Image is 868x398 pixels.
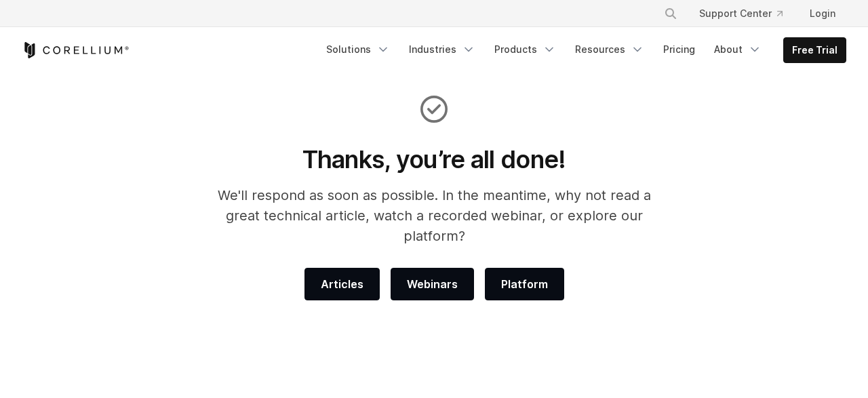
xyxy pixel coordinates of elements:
[648,1,846,26] div: Navigation Menu
[199,185,669,246] p: We'll respond as soon as possible. In the meantime, why not read a great technical article, watch...
[706,37,770,62] a: About
[799,1,846,26] a: Login
[784,38,846,62] a: Free Trial
[658,1,683,26] button: Search
[485,268,564,300] a: Platform
[304,268,380,300] a: Articles
[486,37,564,62] a: Products
[401,37,484,62] a: Industries
[501,276,548,292] span: Platform
[655,37,703,62] a: Pricing
[199,144,669,174] h1: Thanks, you’re all done!
[318,37,846,63] div: Navigation Menu
[407,276,458,292] span: Webinars
[688,1,793,26] a: Support Center
[321,276,363,292] span: Articles
[391,268,474,300] a: Webinars
[318,37,398,62] a: Solutions
[22,42,130,58] a: Corellium Home
[567,37,652,62] a: Resources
